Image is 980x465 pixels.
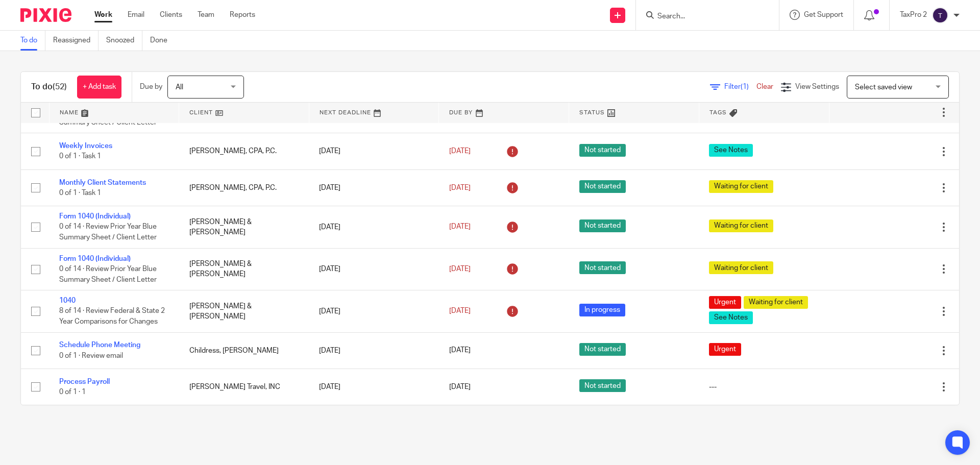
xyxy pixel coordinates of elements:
[709,144,753,157] span: See Notes
[855,84,912,91] span: Select saved view
[59,213,131,220] a: Form 1040 (Individual)
[709,382,819,392] div: ---
[59,378,110,385] a: Process Payroll
[449,224,471,231] span: [DATE]
[579,304,625,316] span: In progress
[804,11,843,18] span: Get Support
[449,383,471,390] span: [DATE]
[709,180,773,193] span: Waiting for client
[176,84,183,91] span: All
[795,83,839,90] span: View Settings
[59,179,146,186] a: Monthly Client Statements
[579,144,626,157] span: Not started
[709,296,741,309] span: Urgent
[756,83,773,90] a: Clear
[179,133,309,169] td: [PERSON_NAME], CPA, P.C.
[579,180,626,193] span: Not started
[179,290,309,332] td: [PERSON_NAME] & [PERSON_NAME]
[309,290,439,332] td: [DATE]
[744,296,808,309] span: Waiting for client
[59,224,157,241] span: 0 of 14 · Review Prior Year Blue Summary Sheet / Client Letter
[309,206,439,248] td: [DATE]
[656,12,748,21] input: Search
[53,83,67,91] span: (52)
[179,169,309,206] td: [PERSON_NAME], CPA, P.C.
[59,341,140,349] a: Schedule Phone Meeting
[179,206,309,248] td: [PERSON_NAME] & [PERSON_NAME]
[59,388,86,396] span: 0 of 1 · 1
[59,308,165,326] span: 8 of 14 · Review Federal & State 2 Year Comparisons for Changes
[59,189,101,197] span: 0 of 1 · Task 1
[449,347,471,354] span: [DATE]
[20,8,71,22] img: Pixie
[449,184,471,191] span: [DATE]
[140,82,162,92] p: Due by
[59,255,131,262] a: Form 1040 (Individual)
[59,265,157,283] span: 0 of 14 · Review Prior Year Blue Summary Sheet / Client Letter
[709,110,727,115] span: Tags
[20,31,45,51] a: To do
[59,142,112,150] a: Weekly Invoices
[106,31,142,51] a: Snoozed
[309,332,439,369] td: [DATE]
[198,10,214,20] a: Team
[59,352,123,359] span: 0 of 1 · Review email
[31,82,67,92] h1: To do
[230,10,255,20] a: Reports
[449,308,471,315] span: [DATE]
[53,31,99,51] a: Reassigned
[59,153,101,160] span: 0 of 1 · Task 1
[709,261,773,274] span: Waiting for client
[741,83,749,90] span: (1)
[128,10,144,20] a: Email
[150,31,175,51] a: Done
[579,219,626,232] span: Not started
[59,297,76,304] a: 1040
[709,343,741,356] span: Urgent
[932,7,948,23] img: svg%3E
[579,379,626,392] span: Not started
[309,169,439,206] td: [DATE]
[179,369,309,405] td: [PERSON_NAME] Travel, INC
[709,219,773,232] span: Waiting for client
[179,332,309,369] td: Childress, [PERSON_NAME]
[579,343,626,356] span: Not started
[160,10,182,20] a: Clients
[900,10,927,20] p: TaxPro 2
[94,10,112,20] a: Work
[579,261,626,274] span: Not started
[77,76,121,99] a: + Add task
[309,369,439,405] td: [DATE]
[309,248,439,290] td: [DATE]
[449,148,471,155] span: [DATE]
[179,248,309,290] td: [PERSON_NAME] & [PERSON_NAME]
[724,83,756,90] span: Filter
[309,133,439,169] td: [DATE]
[449,265,471,273] span: [DATE]
[709,311,753,324] span: See Notes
